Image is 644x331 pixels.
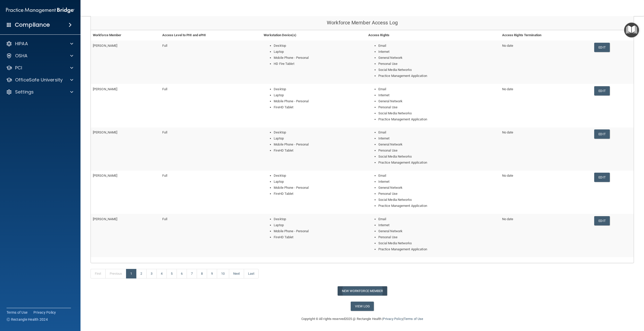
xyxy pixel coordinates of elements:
a: Terms of Use [7,310,27,315]
a: Edit [594,129,610,139]
li: Social Media Networks [378,67,498,73]
th: Workforce Member [91,30,160,40]
span: Full [162,44,167,48]
li: Desktop [274,43,364,49]
span: [PERSON_NAME] [93,174,117,177]
li: Internet [378,222,498,228]
a: 10 [217,269,229,278]
span: Full [162,174,167,177]
li: FireHD Tablet [274,191,364,197]
a: 1 [126,269,136,278]
a: Edit [594,173,610,182]
span: No date [502,174,513,177]
li: Laptop [274,92,364,98]
p: HIPAA [15,41,28,47]
a: First [91,269,106,278]
li: General Network [378,55,498,61]
li: Mobile Phone - Personal [274,55,364,61]
li: Laptop [274,49,364,55]
li: Personal Use [378,104,498,110]
span: No date [502,130,513,134]
a: Next [229,269,244,278]
span: [PERSON_NAME] [93,130,117,134]
li: Laptop [274,135,364,141]
th: Access Level to PHI and ePHI [160,30,262,40]
a: Privacy Policy [383,317,403,321]
a: 8 [197,269,207,278]
li: Practice Management Application [378,203,498,209]
li: Email [378,43,498,49]
li: Mobile Phone - Personal [274,141,364,148]
a: Edit [594,86,610,96]
a: OSHA [6,53,73,59]
p: OSHA [15,53,28,59]
span: Ⓒ Rectangle Health 2024 [7,317,48,322]
a: Last [244,269,259,278]
a: 9 [207,269,217,278]
th: Workstation Device(s) [262,30,366,40]
a: Terms of Use [404,317,423,321]
li: Social Media Networks [378,240,498,246]
li: FireHD Tablet [274,104,364,110]
a: Previous [105,269,127,278]
a: Settings [6,89,73,95]
li: FireHD Tablet [274,148,364,154]
span: [PERSON_NAME] [93,87,117,91]
span: [PERSON_NAME] [93,44,117,48]
a: 7 [187,269,197,278]
a: 5 [167,269,177,278]
li: Desktop [274,216,364,222]
a: 4 [156,269,167,278]
span: [PERSON_NAME] [93,217,117,221]
button: New Workforce Member [338,286,387,296]
li: Email [378,86,498,92]
span: Full [162,87,167,91]
a: Edit [594,216,610,225]
div: Copyright © All rights reserved 2025 @ Rectangle Health | | [270,311,454,327]
th: Access Rights Termination [500,30,592,40]
li: Practice Management Application [378,160,498,166]
li: General Network [378,185,498,191]
li: Practice Management Application [378,246,498,252]
span: No date [502,44,513,48]
li: Desktop [274,173,364,179]
li: Email [378,129,498,135]
li: Social Media Networks [378,110,498,116]
a: 2 [136,269,146,278]
li: Desktop [274,129,364,135]
span: Full [162,217,167,221]
li: Desktop [274,86,364,92]
li: Social Media Networks [378,197,498,203]
a: Privacy Policy [33,310,56,315]
li: Internet [378,179,498,185]
a: OfficeSafe University [6,77,73,83]
span: No date [502,87,513,91]
li: HD Fire Tablet [274,61,364,67]
a: Edit [594,43,610,52]
li: General Network [378,98,498,104]
li: Personal Use [378,61,498,67]
a: View Log [351,302,374,311]
th: Access Rights [366,30,500,40]
img: PMB logo [6,5,74,15]
p: OfficeSafe University [15,77,63,83]
button: Open Resource Center [624,23,639,37]
a: PCI [6,65,73,71]
li: Mobile Phone - Personal [274,185,364,191]
li: Internet [378,49,498,55]
iframe: Drift Widget Chat Controller [557,295,638,315]
p: PCI [15,65,22,71]
div: Workforce Member Access Log [91,16,634,30]
h4: Compliance [15,21,50,28]
li: Mobile Phone - Personal [274,228,364,234]
li: General Network [378,141,498,148]
li: General Network [378,228,498,234]
li: Social Media Networks [378,154,498,160]
li: Email [378,173,498,179]
p: Settings [15,89,34,95]
li: Laptop [274,222,364,228]
li: Email [378,216,498,222]
li: Personal Use [378,148,498,154]
li: Personal Use [378,191,498,197]
span: No date [502,217,513,221]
